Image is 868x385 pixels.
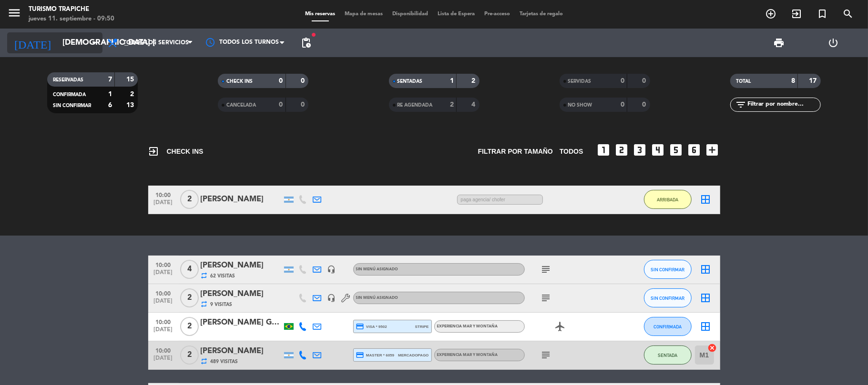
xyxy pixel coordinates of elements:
span: CANCELADA [226,103,256,108]
i: cancel [708,343,717,353]
i: subject [541,292,552,304]
i: turned_in_not [817,8,828,20]
span: 2 [180,190,199,209]
span: master * 6059 [356,351,395,359]
i: border_all [700,194,712,205]
span: 10:00 [152,345,175,355]
i: looks_3 [633,142,648,158]
i: repeat [201,357,208,365]
i: exit_to_app [148,146,160,157]
span: [DATE] [152,326,175,337]
span: 2 [180,346,199,365]
span: Sin menú asignado [356,296,398,300]
i: airplanemode_active [555,321,566,332]
i: looks_6 [687,142,702,158]
span: Sin menú asignado [356,267,398,271]
i: credit_card [356,351,365,359]
span: SERVIDAS [568,79,592,84]
span: TODOS [560,146,583,157]
strong: 0 [279,78,283,84]
span: EXPERIENCIA MAR Y MONTAÑA [437,325,498,328]
strong: 1 [108,91,112,98]
span: Lista de Espera [433,11,480,17]
i: repeat [201,272,208,279]
span: Pre-acceso [480,11,515,17]
span: 10:00 [152,316,175,327]
i: exit_to_app [791,8,802,20]
span: [DATE] [152,199,175,210]
span: Mapa de mesas [340,11,388,17]
i: looks_two [614,142,630,158]
span: CHECK INS [226,79,253,84]
strong: 7 [108,76,112,83]
strong: 6 [108,102,112,109]
i: filter_list [735,99,746,110]
button: SIN CONFIRMAR [644,288,692,307]
strong: 2 [450,101,454,108]
span: NO SHOW [568,103,592,108]
i: menu [7,6,21,20]
strong: 0 [279,101,283,108]
span: SENTADAS [398,79,423,84]
i: headset_mic [327,265,336,274]
strong: 0 [301,78,306,84]
i: arrow_drop_down [89,37,100,49]
span: Disponibilidad [388,11,433,17]
span: Tarjetas de regalo [515,11,568,17]
strong: 1 [450,78,454,84]
i: add_box [705,142,720,158]
span: SENTADA [658,353,677,358]
strong: 15 [126,76,136,83]
strong: 4 [471,101,477,108]
span: RESERVADAS [53,78,83,82]
i: border_all [700,292,712,304]
button: CONFIRMADA [644,317,692,336]
i: credit_card [356,322,365,331]
i: headset_mic [327,294,336,302]
span: CONFIRMADA [53,92,86,97]
button: SIN CONFIRMAR [644,260,692,279]
span: 10:00 [152,287,175,298]
span: Filtrar por tamaño [478,146,553,157]
strong: 8 [791,78,795,84]
i: subject [541,349,552,361]
i: subject [541,264,552,275]
i: border_all [700,264,712,275]
strong: 0 [621,101,624,108]
span: visa * 9502 [356,322,387,331]
span: 62 Visitas [211,272,235,280]
span: Mis reservas [300,11,340,17]
div: [PERSON_NAME] [201,193,282,206]
i: search [842,8,854,20]
span: RE AGENDADA [398,103,433,108]
div: [PERSON_NAME] [201,345,282,357]
span: 10:00 [152,189,175,200]
i: [DATE] [7,32,58,53]
div: Turismo Trapiche [29,5,114,14]
span: fiber_manual_record [311,32,317,38]
strong: 0 [301,101,306,108]
span: [DATE] [152,269,175,280]
div: LOG OUT [807,29,861,57]
span: EXPERIENCIA MAR Y MONTAÑA [437,353,498,357]
span: [DATE] [152,355,175,366]
span: 2 [180,317,199,336]
i: power_settings_new [828,37,839,49]
span: 10:00 [152,259,175,270]
button: ARRIBADA [644,190,692,209]
i: looks_one [596,142,612,158]
span: 489 Visitas [211,358,238,365]
i: repeat [201,300,208,308]
strong: 2 [471,78,477,84]
span: CHECK INS [148,146,204,157]
i: border_all [700,321,712,332]
input: Filtrar por nombre... [746,99,820,110]
strong: 13 [126,102,136,109]
span: TOTAL [736,79,751,84]
i: looks_5 [669,142,684,158]
span: 4 [180,260,199,279]
strong: 0 [642,78,648,84]
span: ARRIBADA [657,197,678,202]
span: stripe [415,324,429,330]
span: pending_actions [300,37,312,49]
